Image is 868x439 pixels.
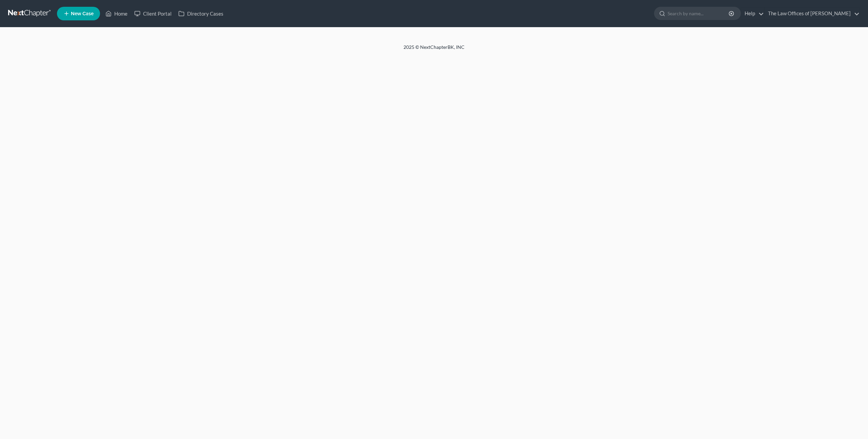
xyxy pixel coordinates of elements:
a: Directory Cases [175,7,227,20]
a: Home [102,7,131,20]
div: 2025 © NextChapterBK, INC [241,44,627,56]
a: The Law Offices of [PERSON_NAME] [765,7,860,20]
a: Client Portal [131,7,175,20]
input: Search by name... [668,7,730,20]
span: New Case [71,11,94,16]
a: Help [741,7,764,20]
